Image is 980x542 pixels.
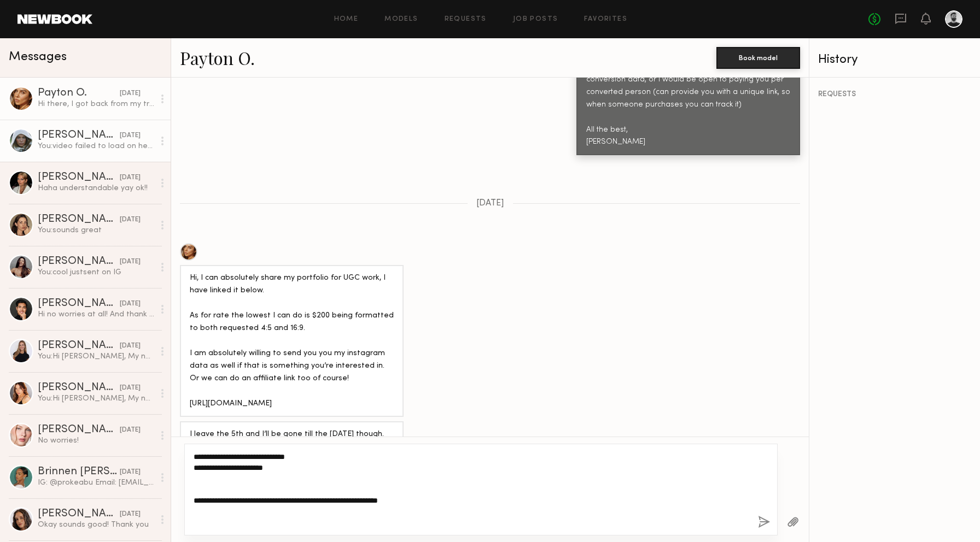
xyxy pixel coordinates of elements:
[38,340,120,351] div: [PERSON_NAME]
[818,54,971,66] div: History
[180,46,255,69] a: Payton O.
[38,351,154,362] div: You: Hi [PERSON_NAME], My name is [PERSON_NAME]. I'm looking to hire a model to film a UGC video ...
[716,47,800,69] button: Book model
[190,272,394,410] div: Hi, I can absolutely share my portfolio for UGC work, I have linked it below. As for rate the low...
[445,16,487,23] a: Requests
[120,299,141,309] div: [DATE]
[9,51,67,63] span: Messages
[120,341,141,351] div: [DATE]
[120,467,141,478] div: [DATE]
[476,199,504,208] span: [DATE]
[513,16,558,23] a: Job Posts
[38,130,120,141] div: [PERSON_NAME]
[38,172,120,183] div: [PERSON_NAME]
[38,425,120,435] div: [PERSON_NAME]
[38,214,120,225] div: [PERSON_NAME]
[120,89,141,99] div: [DATE]
[38,298,120,309] div: [PERSON_NAME]
[38,183,154,193] div: Haha understandable yay ok!!
[38,435,154,446] div: No worries!
[120,215,141,225] div: [DATE]
[38,99,154,109] div: Hi there, I got back from my trip [DATE], and would love to circle back on this project with you ...
[716,52,800,62] a: Book model
[38,309,154,320] div: Hi no worries at all! And thank you! I travel a lot to LA so sometimes I’ll take newbook jobs tha...
[120,383,141,393] div: [DATE]
[38,520,154,530] div: Okay sounds good! Thank you
[584,16,627,23] a: Favorites
[384,16,418,23] a: Models
[120,509,141,520] div: [DATE]
[120,257,141,267] div: [DATE]
[38,478,154,488] div: IG: @prokeabu Email: [EMAIL_ADDRESS][DOMAIN_NAME] You could reach out and book directly outside o...
[38,267,154,278] div: You: cool justsent on IG
[120,425,141,435] div: [DATE]
[38,88,120,99] div: Payton O.
[38,393,154,404] div: You: Hi [PERSON_NAME], My name is [PERSON_NAME]. I'm looking to hire a model to film a UGC video ...
[190,428,394,479] div: I leave the 5th and I’ll be gone till the [DATE] though. This is a project I am able to do pretty...
[120,173,141,183] div: [DATE]
[38,509,120,520] div: [PERSON_NAME]
[38,225,154,235] div: You: sounds great
[38,256,120,267] div: [PERSON_NAME]
[38,382,120,393] div: [PERSON_NAME]
[38,467,120,478] div: Brinnen [PERSON_NAME]
[818,91,971,98] div: REQUESTS
[334,16,359,23] a: Home
[120,131,141,141] div: [DATE]
[38,141,154,151] div: You: video failed to load on here so I sent to you on your IG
